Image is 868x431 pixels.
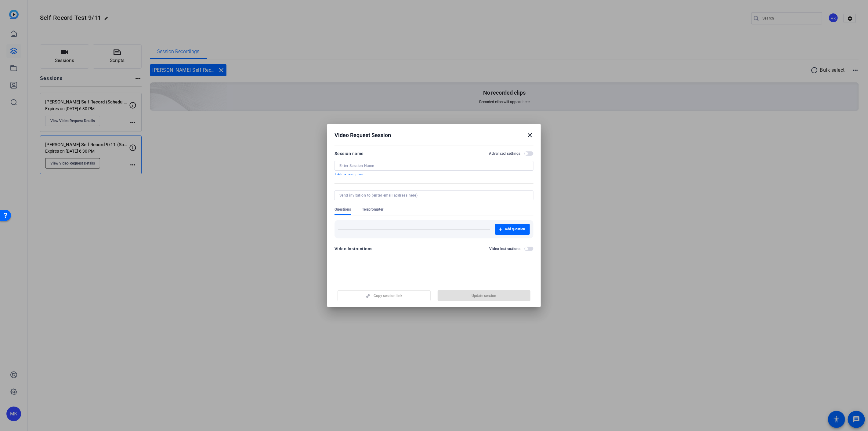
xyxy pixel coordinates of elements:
span: Teleprompter [362,207,383,212]
h2: Video Instructions [490,246,521,251]
input: Enter Session Name [339,163,529,168]
div: Video Instructions [335,245,373,252]
button: Add question [495,224,530,235]
div: Video Request Session [335,132,533,139]
div: Session name [335,150,364,157]
mat-icon: close [526,132,533,139]
h2: Advanced settings [489,151,521,156]
span: Add question [505,227,525,232]
span: Questions [335,207,351,212]
p: + Add a description [335,172,533,177]
input: Send invitation to (enter email address here) [339,193,526,198]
